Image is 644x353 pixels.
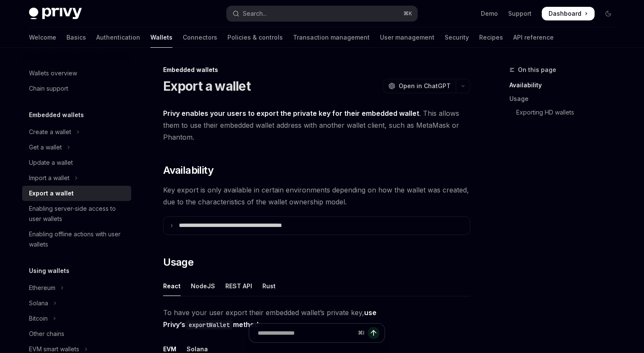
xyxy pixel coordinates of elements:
[66,27,86,48] a: Basics
[481,9,498,18] a: Demo
[22,155,131,170] a: Update a wallet
[518,65,556,75] span: On this page
[601,7,615,20] button: Toggle dark mode
[29,8,82,20] img: dark logo
[513,27,554,48] a: API reference
[163,109,419,118] strong: Privy enables your users to export the private key for their embedded wallet
[185,320,233,330] code: exportWallet
[509,106,622,119] a: Exporting HD wallets
[29,298,48,308] div: Solana
[29,142,62,152] div: Get a wallet
[22,170,131,186] button: Toggle Import a wallet section
[22,140,131,155] button: Toggle Get a wallet section
[96,27,140,48] a: Authentication
[29,68,77,78] div: Wallets overview
[29,204,126,224] div: Enabling server-side access to user wallets
[22,81,131,96] a: Chain support
[479,27,503,48] a: Recipes
[29,173,69,183] div: Import a wallet
[29,266,69,276] h5: Using wallets
[191,276,215,296] div: NodeJS
[29,158,73,168] div: Update a wallet
[508,9,532,18] a: Support
[163,184,470,208] span: Key export is only available in certain environments depending on how the wallet was created, due...
[22,280,131,296] button: Toggle Ethereum section
[29,127,71,137] div: Create a wallet
[368,327,379,339] button: Send message
[549,9,581,18] span: Dashboard
[29,229,126,250] div: Enabling offline actions with user wallets
[258,324,354,342] input: Ask a question...
[150,27,172,48] a: Wallets
[399,82,451,90] span: Open in ChatGPT
[293,27,370,48] a: Transaction management
[380,27,434,48] a: User management
[22,66,131,81] a: Wallets overview
[29,110,84,120] h5: Embedded wallets
[163,255,193,269] span: Usage
[22,227,131,252] a: Enabling offline actions with user wallets
[163,276,181,296] div: React
[29,313,48,324] div: Bitcoin
[227,27,283,48] a: Policies & controls
[403,10,412,17] span: ⌘ K
[163,107,470,143] span: . This allows them to use their embedded wallet address with another wallet client, such as MetaM...
[22,201,131,227] a: Enabling server-side access to user wallets
[29,27,56,48] a: Welcome
[163,78,250,94] h1: Export a wallet
[22,326,131,342] a: Other chains
[29,329,64,339] div: Other chains
[29,283,55,293] div: Ethereum
[542,7,595,20] a: Dashboard
[22,311,131,326] button: Toggle Bitcoin section
[29,188,74,198] div: Export a wallet
[163,66,470,74] div: Embedded wallets
[183,27,217,48] a: Connectors
[22,124,131,140] button: Toggle Create a wallet section
[163,307,470,330] span: To have your user export their embedded wallet’s private key,
[262,276,276,296] div: Rust
[29,83,68,94] div: Chain support
[243,9,267,19] div: Search...
[383,79,456,93] button: Open in ChatGPT
[22,296,131,311] button: Toggle Solana section
[163,164,213,177] span: Availability
[509,78,622,92] a: Availability
[227,6,417,21] button: Open search
[225,276,252,296] div: REST API
[445,27,469,48] a: Security
[509,92,622,106] a: Usage
[22,186,131,201] a: Export a wallet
